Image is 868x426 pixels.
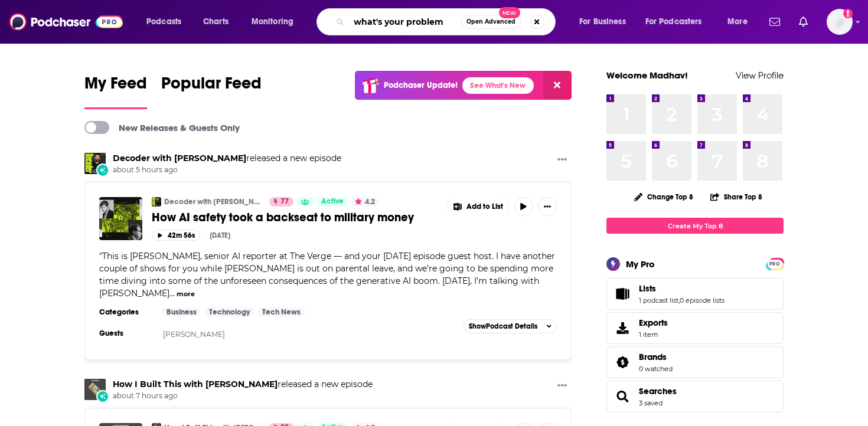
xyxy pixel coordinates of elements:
[843,9,853,18] svg: Add a profile image
[162,307,201,317] a: Business
[321,196,344,208] span: Active
[611,354,634,371] a: Brands
[710,185,763,208] button: Share Top 8
[611,388,634,405] a: Searches
[252,14,293,30] span: Monitoring
[645,14,702,30] span: For Podcasters
[99,197,142,240] a: How AI safety took a backseat to military money
[794,12,812,32] a: Show notifications dropdown
[163,330,225,339] a: [PERSON_NAME]
[84,73,147,109] a: My Feed
[719,12,762,31] button: open menu
[84,153,106,174] img: Decoder with Nilay Patel
[164,197,262,207] a: Decoder with [PERSON_NAME]
[113,153,246,163] a: Decoder with Nilay Patel
[678,296,680,304] span: ,
[499,7,520,18] span: New
[328,8,567,35] div: Search podcasts, credits, & more...
[177,289,195,299] button: more
[113,165,341,175] span: about 5 hours ago
[727,14,748,30] span: More
[84,73,147,100] span: My Feed
[626,258,655,270] div: My Pro
[349,12,461,31] input: Search podcasts, credits, & more...
[152,230,200,241] button: 42m 56s
[113,391,373,401] span: about 7 hours ago
[384,80,458,90] p: Podchaser Update!
[639,365,673,373] a: 0 watched
[768,259,782,268] a: PRO
[113,379,373,390] h3: released a new episode
[280,196,289,208] span: 77
[9,11,123,33] img: Podchaser - Follow, Share and Rate Podcasts
[639,317,668,328] span: Exports
[464,319,557,333] button: ShowPodcast Details
[827,9,853,35] img: User Profile
[204,307,254,317] a: Technology
[639,352,667,362] span: Brands
[466,202,503,211] span: Add to List
[638,12,719,31] button: open menu
[469,322,537,330] span: Show Podcast Details
[203,14,229,30] span: Charts
[461,15,521,29] button: Open AdvancedNew
[606,381,784,412] span: Searches
[606,312,784,344] a: Exports
[448,197,509,216] button: Show More Button
[257,307,305,317] a: Tech News
[84,379,106,400] img: How I Built This with Guy Raz
[611,286,634,302] a: Lists
[152,197,161,207] img: Decoder with Nilay Patel
[553,379,572,394] button: Show More Button
[210,231,230,240] div: [DATE]
[161,73,262,100] span: Popular Feed
[553,153,572,168] button: Show More Button
[606,70,688,81] a: Welcome Madhav!
[639,386,677,396] a: Searches
[466,19,515,25] span: Open Advanced
[606,346,784,378] span: Brands
[99,329,152,338] h3: Guests
[639,352,673,362] a: Brands
[146,14,181,30] span: Podcasts
[113,153,341,164] h3: released a new episode
[765,12,785,32] a: Show notifications dropdown
[99,307,152,317] h3: Categories
[243,12,309,31] button: open menu
[680,296,725,304] a: 0 episode lists
[768,260,782,268] span: PRO
[639,283,656,294] span: Lists
[639,296,678,304] a: 1 podcast list
[611,320,634,336] span: Exports
[152,210,439,225] a: How AI safety took a backseat to military money
[639,399,663,407] a: 3 saved
[736,70,784,81] a: View Profile
[169,288,175,299] span: ...
[462,77,534,94] a: See What's New
[138,12,197,31] button: open menu
[161,73,262,109] a: Popular Feed
[113,379,278,389] a: How I Built This with Guy Raz
[269,197,293,207] a: 77
[827,9,853,35] button: Show profile menu
[316,197,348,207] a: Active
[538,197,557,216] button: Show More Button
[606,218,784,234] a: Create My Top 8
[99,251,555,299] span: "
[96,390,109,403] div: New Episode
[195,12,236,31] a: Charts
[84,121,240,134] a: New Releases & Guests Only
[579,14,626,30] span: For Business
[152,210,414,225] span: How AI safety took a backseat to military money
[351,197,378,207] button: 4.2
[639,330,668,339] span: 1 item
[827,9,853,35] span: Logged in as MDutt35
[627,189,700,204] button: Change Top 8
[99,251,555,299] span: This is [PERSON_NAME], senior AI reporter at The Verge — and your [DATE] episode guest host. I ha...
